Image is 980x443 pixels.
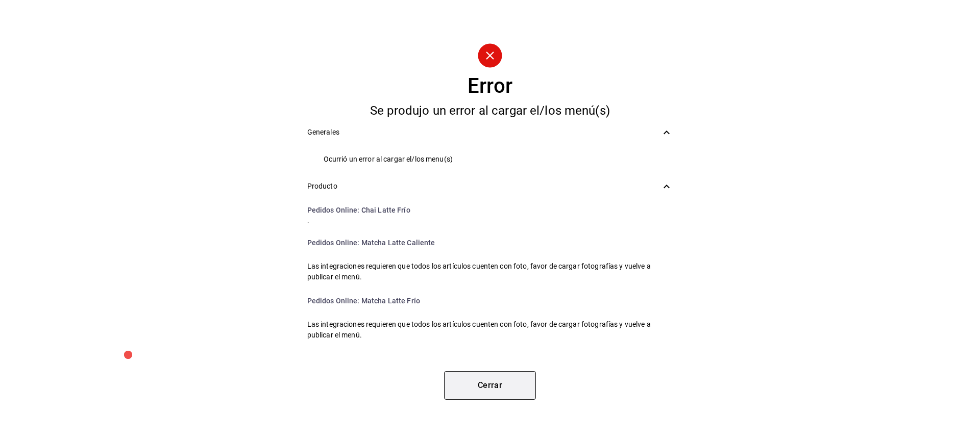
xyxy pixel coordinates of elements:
[307,181,661,192] span: Producto
[307,297,360,305] span: Pedidos Online :
[307,319,673,341] span: Las integraciones requieren que todos los artículos cuenten con foto, favor de cargar fotografías...
[299,105,681,117] div: Se produjo un error al cargar el/los menú(s)
[444,371,536,400] button: Cerrar
[468,76,512,96] div: Error
[299,289,681,313] li: Matcha Latte Frío
[307,206,360,214] span: Pedidos Online :
[299,230,681,255] li: Matcha Latte Caliente
[307,239,360,247] span: Pedidos Online :
[299,121,681,144] div: Generales
[307,261,673,282] span: Las integraciones requieren que todos los artículos cuenten con foto, favor de cargar fotografías...
[324,154,673,165] span: Ocurrió un error al cargar el/los menu(s)
[299,175,681,198] div: Producto
[307,127,661,138] span: Generales
[299,198,681,222] li: Chai Latte Frío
